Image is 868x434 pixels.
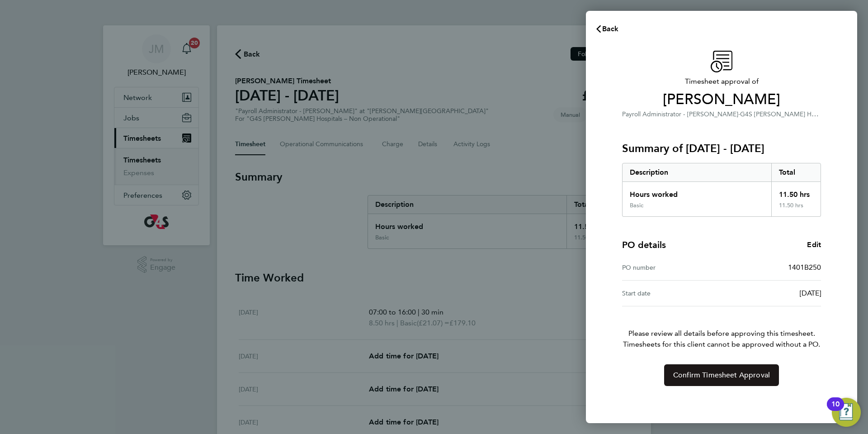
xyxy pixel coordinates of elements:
div: PO number [622,262,722,273]
span: Confirm Timesheet Approval [673,371,770,380]
button: Back [586,20,628,38]
div: Description [623,163,771,181]
span: 1401B250 [788,263,821,272]
button: Confirm Timesheet Approval [664,364,779,386]
div: Basic [630,202,643,209]
div: Hours worked [623,182,771,202]
div: 10 [831,404,840,416]
span: Edit [807,240,821,249]
button: Open Resource Center, 10 new notifications [832,398,861,427]
span: · [738,110,740,118]
div: Total [771,163,821,181]
span: Timesheets for this client cannot be approved without a PO. [611,339,832,350]
div: 11.50 hrs [771,202,821,216]
div: 11.50 hrs [771,182,821,202]
span: [PERSON_NAME] [622,91,821,109]
div: Start date [622,288,722,299]
a: Edit [807,239,821,250]
h4: PO details [622,238,666,251]
div: [DATE] [722,288,821,299]
p: Please review all details before approving this timesheet. [611,306,832,350]
span: Back [602,24,619,33]
span: Payroll Administrator - [PERSON_NAME] [622,110,738,118]
h3: Summary of [DATE] - [DATE] [622,141,821,156]
span: Timesheet approval of [622,76,821,87]
div: Summary of 22 - 28 Sep 2025 [622,163,821,217]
